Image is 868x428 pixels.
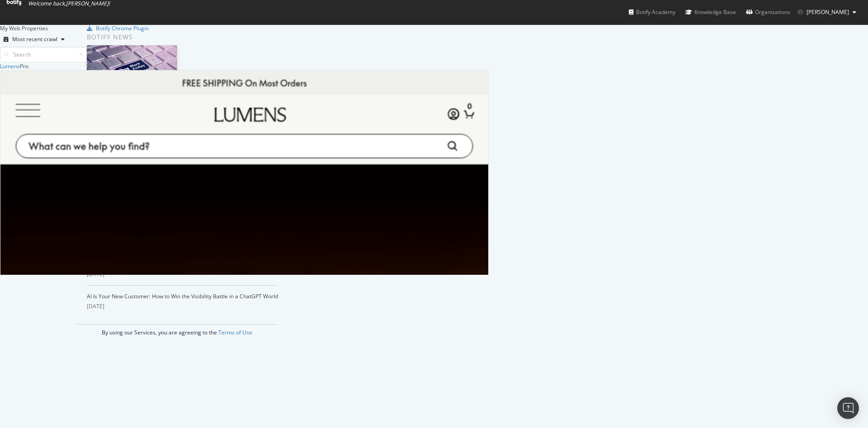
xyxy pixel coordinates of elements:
div: Open Intercom Messenger [837,397,859,419]
div: [DATE] [87,302,278,310]
div: Pro [20,62,28,70]
div: Most recent crawl [12,37,57,42]
button: [PERSON_NAME] [790,5,863,19]
div: Botify Academy [629,8,675,17]
div: Botify news [87,32,278,42]
a: AI Is Your New Customer: How to Win the Visibility Battle in a ChatGPT World [87,292,278,300]
div: By using our Services, you are agreeing to the [75,324,278,336]
a: Botify Chrome Plugin [87,24,149,32]
span: Gregory [807,8,849,16]
div: Knowledge Base [685,8,736,17]
div: Organizations [746,8,790,17]
a: Terms of Use [218,329,252,336]
div: Botify Chrome Plugin [96,24,149,32]
img: Prepare for Black Friday 2025 by Prioritizing AI Search Visibility [87,45,177,93]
